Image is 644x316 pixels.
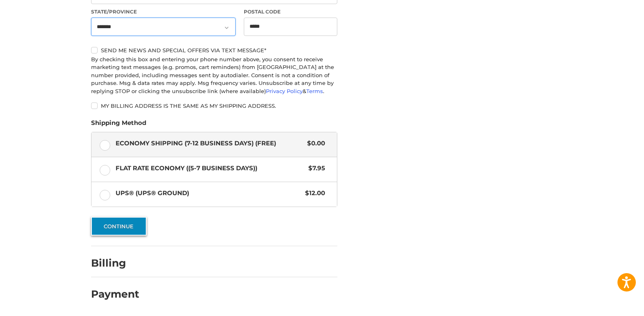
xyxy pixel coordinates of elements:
label: Postal Code [244,8,338,16]
label: Send me news and special offers via text message* [91,47,337,53]
button: Continue [91,217,147,236]
legend: Shipping Method [91,118,146,131]
span: UPS® (UPS® Ground) [116,189,301,198]
label: My billing address is the same as my shipping address. [91,102,337,109]
a: Privacy Policy [266,88,303,94]
span: Economy Shipping (7-12 Business Days) (Free) [116,139,303,148]
h2: Billing [91,257,139,269]
span: $0.00 [303,139,325,148]
div: By checking this box and entering your phone number above, you consent to receive marketing text ... [91,56,337,96]
h2: Payment [91,288,139,300]
span: $12.00 [301,189,325,198]
span: $7.95 [304,164,325,173]
span: Flat Rate Economy ((5-7 Business Days)) [116,164,305,173]
a: Terms [306,88,323,94]
label: State/Province [91,8,236,16]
